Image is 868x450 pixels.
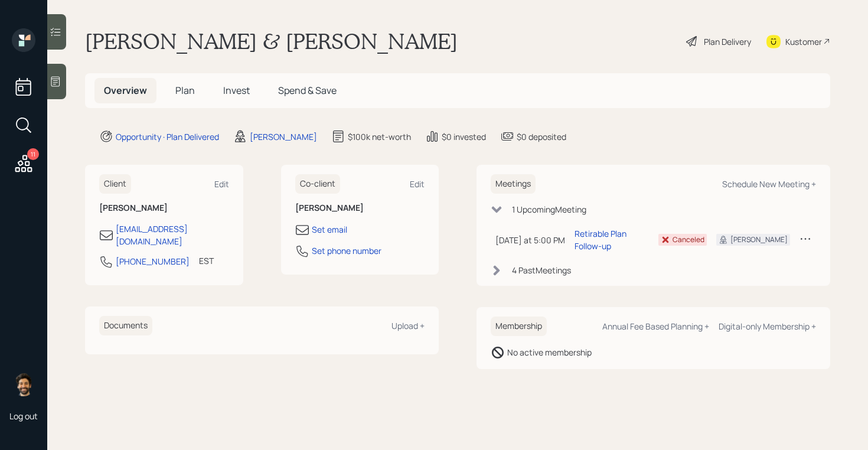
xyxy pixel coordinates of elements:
div: Digital-only Membership + [719,321,816,332]
div: Set email [312,223,347,236]
div: Edit [410,178,425,190]
div: [DATE] at 5:00 PM [495,234,565,246]
img: eric-schwartz-headshot.png [12,373,35,396]
span: Spend & Save [278,84,337,97]
div: 1 Upcoming Meeting [512,203,586,216]
div: No active membership [507,346,592,358]
div: [PHONE_NUMBER] [116,255,190,268]
span: Plan [175,84,195,97]
div: 11 [27,148,39,160]
div: [PERSON_NAME] [730,234,788,245]
div: Retirable Plan Follow-up [575,227,649,252]
div: Canceled [673,234,704,245]
div: EST [199,255,214,267]
span: Invest [223,84,250,97]
div: Kustomer [785,35,822,48]
div: [EMAIL_ADDRESS][DOMAIN_NAME] [116,223,229,247]
div: 4 Past Meeting s [512,264,571,276]
h6: Co-client [295,174,340,194]
span: Overview [104,84,147,97]
h6: Documents [99,316,152,335]
div: Plan Delivery [704,35,751,48]
div: Annual Fee Based Planning + [602,321,709,332]
div: Edit [214,178,229,190]
div: Opportunity · Plan Delivered [116,131,219,143]
h6: [PERSON_NAME] [295,203,425,213]
div: Set phone number [312,244,381,257]
div: Log out [9,410,38,422]
div: $0 invested [442,131,486,143]
h6: Meetings [491,174,536,194]
div: Upload + [391,320,425,331]
h1: [PERSON_NAME] & [PERSON_NAME] [85,28,458,54]
h6: [PERSON_NAME] [99,203,229,213]
div: $100k net-worth [348,131,411,143]
h6: Membership [491,317,547,336]
div: Schedule New Meeting + [722,178,816,190]
div: $0 deposited [517,131,566,143]
h6: Client [99,174,131,194]
div: [PERSON_NAME] [250,131,317,143]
